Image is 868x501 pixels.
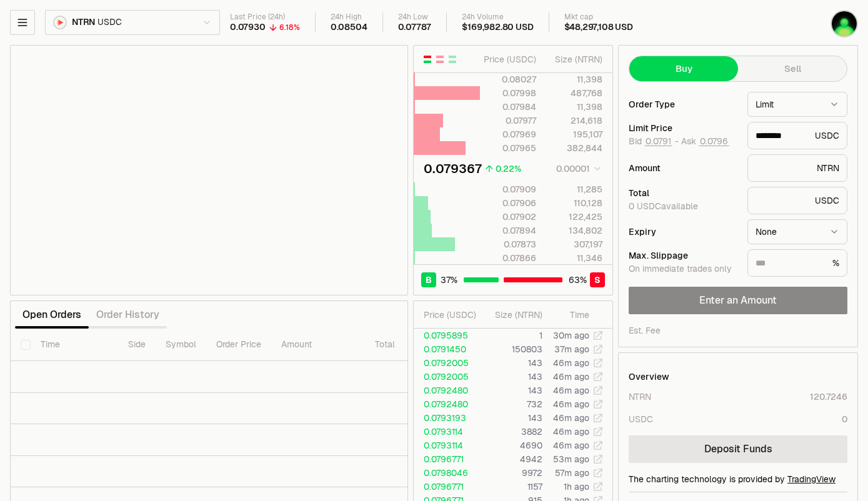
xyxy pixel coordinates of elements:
[481,101,536,113] div: 0.07984
[481,197,536,209] div: 0.07906
[414,384,481,397] td: 0.0792480
[462,12,533,22] div: 24h Volume
[564,22,633,33] div: $48,297,108 USD
[644,136,672,146] button: 0.0791
[554,344,589,355] time: 37m ago
[481,466,543,480] td: 9972
[553,426,589,437] time: 46m ago
[462,22,533,33] div: $169,982.80 USD
[230,22,266,33] div: 0.07930
[810,390,847,403] div: 120.7246
[629,56,738,81] button: Buy
[435,54,445,64] button: Show Sell Orders Only
[569,274,587,286] span: 63 %
[553,454,589,465] time: 53m ago
[553,385,589,396] time: 46m ago
[787,474,836,485] a: TradingView
[747,92,847,117] button: Limit
[331,12,367,22] div: 24h High
[547,238,602,250] div: 307,197
[547,53,602,66] div: Size ( NTRN )
[414,452,481,466] td: 0.0796771
[97,17,121,28] span: USDC
[747,187,847,214] div: USDC
[441,274,457,286] span: 37 %
[629,201,698,212] span: 0 USDC available
[496,162,521,175] div: 0.22%
[553,399,589,410] time: 46m ago
[426,274,432,286] span: B
[481,439,543,452] td: 4690
[629,251,737,260] div: Max. Slippage
[481,411,543,425] td: 143
[414,425,481,439] td: 0.0793114
[414,439,481,452] td: 0.0793114
[72,17,95,28] span: NTRN
[747,249,847,277] div: %
[414,356,481,370] td: 0.0792005
[206,329,271,361] th: Order Price
[481,128,536,141] div: 0.07969
[629,435,847,463] a: Deposit Funds
[414,466,481,480] td: 0.0798046
[365,329,459,361] th: Total
[481,142,536,154] div: 0.07965
[230,12,300,22] div: Last Price (24h)
[424,309,481,321] div: Price ( USDC )
[681,136,729,147] span: Ask
[547,211,602,223] div: 122,425
[629,370,669,383] div: Overview
[553,357,589,369] time: 46m ago
[629,227,737,236] div: Expiry
[481,370,543,384] td: 143
[331,22,367,33] div: 0.08504
[547,114,602,127] div: 214,618
[547,252,602,264] div: 11,346
[398,12,432,22] div: 24h Low
[629,324,661,337] div: Est. Fee
[156,329,206,361] th: Symbol
[21,340,31,350] button: Select all
[547,183,602,196] div: 11,285
[629,136,679,147] span: Bid -
[553,309,589,321] div: Time
[481,329,543,342] td: 1
[629,164,737,172] div: Amount
[89,302,167,327] button: Order History
[629,100,737,109] div: Order Type
[279,22,300,32] div: 6.18%
[15,302,89,327] button: Open Orders
[414,397,481,411] td: 0.0792480
[481,114,536,127] div: 0.07977
[842,413,847,425] div: 0
[481,480,543,494] td: 1157
[594,274,601,286] span: S
[547,87,602,99] div: 487,768
[553,412,589,424] time: 46m ago
[398,22,432,33] div: 0.07787
[481,211,536,223] div: 0.07902
[118,329,156,361] th: Side
[552,161,602,176] button: 0.00001
[31,329,118,361] th: Time
[481,238,536,250] div: 0.07873
[481,183,536,196] div: 0.07909
[481,224,536,237] div: 0.07894
[481,452,543,466] td: 4942
[414,370,481,384] td: 0.0792005
[547,197,602,209] div: 110,128
[547,142,602,154] div: 382,844
[414,480,481,494] td: 0.0796771
[699,136,729,146] button: 0.0796
[547,224,602,237] div: 134,802
[547,101,602,113] div: 11,398
[553,330,589,341] time: 30m ago
[481,397,543,411] td: 732
[481,73,536,86] div: 0.08027
[422,54,432,64] button: Show Buy and Sell Orders
[629,473,847,485] div: The charting technology is provided by
[629,189,737,197] div: Total
[547,73,602,86] div: 11,398
[547,128,602,141] div: 195,107
[11,46,407,295] iframe: Financial Chart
